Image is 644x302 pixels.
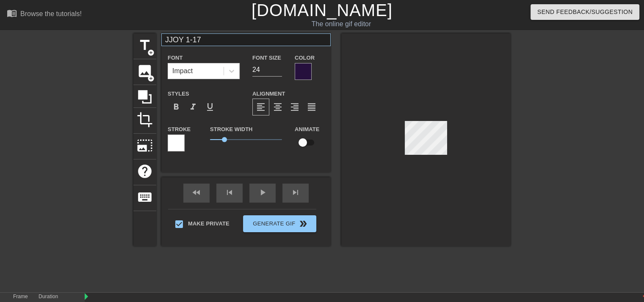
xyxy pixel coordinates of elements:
span: skip_previous [224,187,235,198]
span: format_italic [188,102,198,112]
span: play_arrow [257,187,268,198]
label: Stroke [168,125,191,134]
label: Duration [39,294,58,299]
div: Browse the tutorials! [20,10,82,17]
div: Impact [172,66,193,76]
span: image [137,63,153,79]
span: format_underline [205,102,215,112]
label: Styles [168,90,189,98]
span: format_align_justify [307,102,317,112]
div: The online gif editor [219,19,464,29]
button: Generate Gif [243,215,316,232]
span: help [137,163,153,179]
span: double_arrow [298,219,308,229]
span: add_circle [147,75,155,82]
label: Alignment [252,90,285,98]
a: Browse the tutorials! [7,8,82,21]
span: keyboard [137,189,153,205]
span: format_align_left [256,102,266,112]
span: menu_book [7,8,17,18]
span: crop [137,112,153,128]
a: [DOMAIN_NAME] [252,1,392,19]
span: skip_next [290,187,301,198]
span: Generate Gif [246,219,313,229]
button: Send Feedback/Suggestion [531,4,639,20]
span: format_align_center [273,102,283,112]
span: format_align_right [290,102,300,112]
label: Stroke Width [210,125,252,134]
span: fast_rewind [191,187,202,198]
span: Send Feedback/Suggestion [537,7,633,17]
span: title [137,37,153,53]
span: Make Private [188,220,229,228]
span: photo_size_select_large [137,137,153,154]
span: add_circle [147,49,155,56]
label: Color [295,54,315,62]
label: Font Size [252,54,281,62]
span: format_bold [171,102,181,112]
label: Font [168,54,182,62]
label: Animate [295,125,319,134]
